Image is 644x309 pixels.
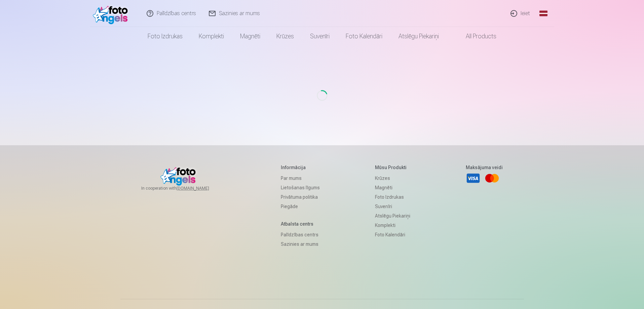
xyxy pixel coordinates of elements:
span: In cooperation with [141,186,225,191]
a: Suvenīri [375,202,410,211]
a: Komplekti [191,27,232,46]
a: Krūzes [268,27,302,46]
a: Sazinies ar mums [281,239,320,249]
a: Visa [466,171,481,186]
a: Atslēgu piekariņi [375,211,410,221]
a: Suvenīri [302,27,338,46]
a: Par mums [281,173,320,183]
a: Palīdzības centrs [281,230,320,239]
a: Mastercard [485,171,499,186]
a: Magnēti [375,183,410,192]
a: Foto kalendāri [338,27,390,46]
a: Magnēti [232,27,268,46]
h5: Atbalsta centrs [281,221,320,227]
a: Krūzes [375,173,410,183]
a: Foto kalendāri [375,230,410,239]
h5: Mūsu produkti [375,164,410,171]
h5: Maksājuma veidi [466,164,503,171]
a: [DOMAIN_NAME] [177,186,225,191]
a: All products [447,27,504,46]
img: /fa1 [93,3,131,24]
h5: Informācija [281,164,320,171]
a: Privātuma politika [281,192,320,202]
a: Lietošanas līgums [281,183,320,192]
a: Piegāde [281,202,320,211]
a: Atslēgu piekariņi [390,27,447,46]
a: Foto izdrukas [140,27,191,46]
a: Foto izdrukas [375,192,410,202]
a: Komplekti [375,221,410,230]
